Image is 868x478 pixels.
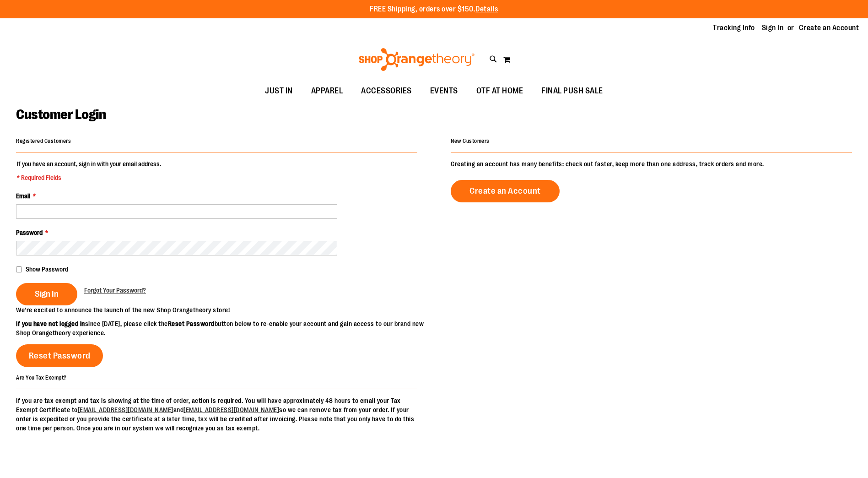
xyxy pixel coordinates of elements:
[799,23,859,33] a: Create an Account
[16,138,71,144] strong: Registered Customers
[357,48,476,71] img: Shop Orangetheory
[16,374,67,380] strong: Are You Tax Exempt?
[16,305,434,315] p: We’re excited to announce the launch of the new Shop Orangetheory store!
[16,283,77,305] button: Sign In
[17,173,161,182] span: * Required Fields
[451,180,560,202] a: Create an Account
[451,159,852,168] p: Creating an account has many benefits: check out faster, keep more than one address, track orders...
[361,81,412,101] span: ACCESSORIES
[183,406,279,413] a: [EMAIL_ADDRESS][DOMAIN_NAME]
[16,192,30,200] span: Email
[762,23,784,33] a: Sign In
[421,81,467,102] a: EVENTS
[469,186,541,196] span: Create an Account
[84,287,146,294] span: Forgot Your Password?
[16,229,43,236] span: Password
[541,81,603,101] span: FINAL PUSH SALE
[476,81,523,101] span: OTF AT HOME
[475,5,498,13] a: Details
[29,351,91,361] span: Reset Password
[16,319,434,337] p: since [DATE], please click the button below to re-enable your account and gain access to our bran...
[256,81,302,102] a: JUST IN
[352,81,421,102] a: ACCESSORIES
[302,81,352,102] a: APPAREL
[35,289,59,299] span: Sign In
[311,81,343,101] span: APPAREL
[451,138,490,144] strong: New Customers
[370,4,498,15] p: FREE Shipping, orders over $150.
[16,344,103,367] a: Reset Password
[16,396,417,433] p: If you are tax exempt and tax is showing at the time of order, action is required. You will have ...
[16,107,106,122] span: Customer Login
[16,159,162,182] legend: If you have an account, sign in with your email address.
[430,81,458,101] span: EVENTS
[16,320,85,327] strong: If you have not logged in
[26,266,68,273] span: Show Password
[78,406,173,413] a: [EMAIL_ADDRESS][DOMAIN_NAME]
[265,81,293,101] span: JUST IN
[532,81,612,102] a: FINAL PUSH SALE
[713,23,755,33] a: Tracking Info
[168,320,215,327] strong: Reset Password
[84,286,146,295] a: Forgot Your Password?
[467,81,533,102] a: OTF AT HOME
